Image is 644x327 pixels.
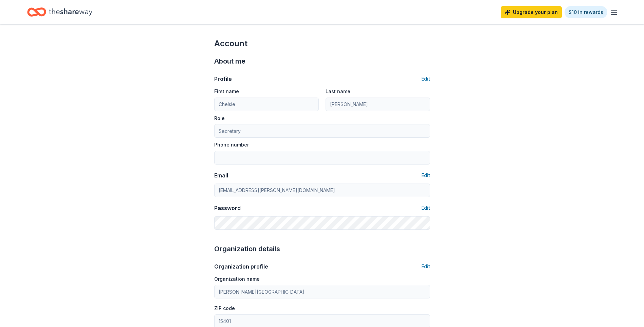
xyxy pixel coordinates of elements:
div: Organization profile [214,262,268,271]
a: $10 in rewards [565,6,607,18]
button: Edit [421,171,430,179]
div: Account [214,38,430,49]
label: First name [214,88,239,95]
label: Phone number [214,141,249,148]
button: Edit [421,75,430,83]
label: Role [214,115,225,122]
a: Upgrade your plan [501,6,562,18]
label: ZIP code [214,305,235,312]
div: Password [214,204,241,212]
div: Organization details [214,243,430,254]
div: Profile [214,75,232,83]
div: Email [214,171,228,179]
div: About me [214,56,430,67]
label: Organization name [214,276,260,282]
a: Home [27,4,92,20]
label: Last name [326,88,350,95]
button: Edit [421,204,430,212]
button: Edit [421,262,430,271]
